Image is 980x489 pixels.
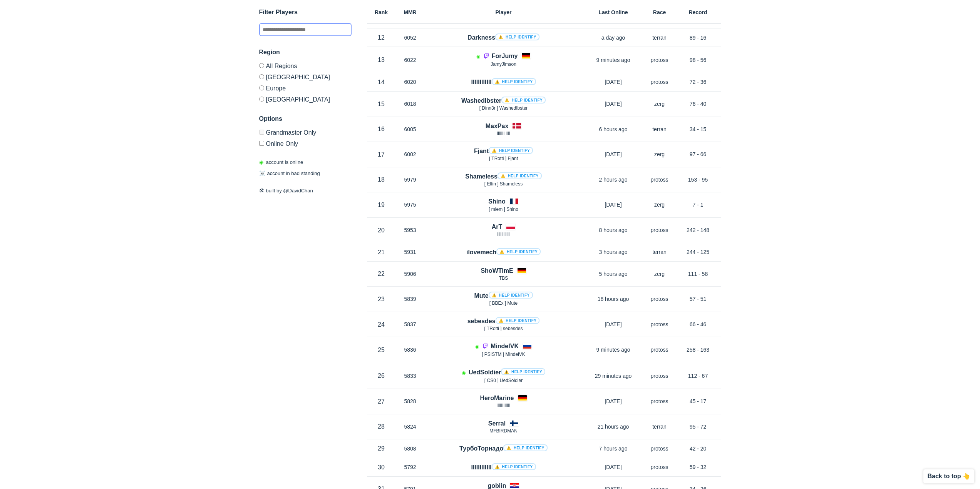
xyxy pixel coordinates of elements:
a: ⚠️ Help identify [495,33,539,40]
p: protoss [644,56,675,64]
p: Back to top 👆 [927,473,970,479]
input: Online Only [259,141,264,146]
h4: IIIIIIIIIIII [471,463,536,472]
h4: UedSoldier [469,368,545,377]
h3: Filter Players [259,8,352,17]
p: 6005 [396,125,425,133]
p: [DATE] [583,463,644,471]
p: 18 [367,175,396,184]
a: ⚠️ Help identify [498,172,542,179]
p: [DATE] [583,100,644,108]
span: [ BBEx ] Mute [489,300,518,306]
p: 7 - 1 [675,201,721,209]
p: protoss [644,226,675,234]
span: [ PSISTM ] MindelVK [482,352,525,357]
p: 5979 [396,176,425,184]
p: account is online [259,159,303,166]
span: Account is laddering [476,54,480,59]
a: ⚠️ Help identify [489,292,533,299]
p: 7 hours ago [583,445,644,452]
p: protoss [644,176,675,184]
span: MFBIRDMAN [489,428,518,434]
p: terran [644,423,675,431]
input: [GEOGRAPHIC_DATA] [259,74,264,79]
p: [DATE] [583,320,644,328]
span: ◉ [259,159,263,165]
span: Account is laddering [462,370,466,376]
h4: sebesdes [467,317,540,325]
p: protoss [644,320,675,328]
p: protoss [644,463,675,471]
h6: Record [675,10,721,15]
a: Player is streaming on Twitch [482,343,491,349]
p: [DATE] [583,150,644,158]
span: llllllllllll [498,232,510,237]
p: 26 [367,371,396,380]
input: Grandmaster Only [259,130,264,135]
p: 57 - 51 [675,295,721,303]
input: All Regions [259,63,264,68]
a: DavidChan [288,188,313,194]
p: 6002 [396,150,425,158]
p: 42 - 20 [675,445,721,452]
p: zerg [644,270,675,278]
img: icon-twitch.7daa0e80.svg [483,53,489,59]
h4: Shino [488,197,505,206]
span: [ TRotti ] sebesdes [484,326,523,331]
p: 72 - 36 [675,78,721,86]
p: 5836 [396,346,425,354]
a: ⚠️ Help identify [496,317,540,324]
h3: Options [259,114,352,124]
p: 244 - 125 [675,248,721,256]
p: 22 [367,269,396,278]
h4: Serral [488,419,506,428]
a: ⚠️ Help identify [492,463,536,470]
p: 6052 [396,34,425,42]
label: Only Show accounts currently in Grandmaster [259,130,352,138]
p: terran [644,248,675,256]
p: account in bad standing [259,170,320,178]
p: zerg [644,150,675,158]
h3: Region [259,48,352,57]
p: 19 [367,200,396,209]
p: 29 [367,444,396,453]
p: 34 - 15 [675,125,721,133]
p: built by @ [259,187,352,195]
p: 95 - 72 [675,423,721,431]
p: 5 hours ago [583,270,644,278]
h6: MMR [396,10,425,15]
input: [GEOGRAPHIC_DATA] [259,97,264,102]
span: [ CS0 ] UedSoldier [484,378,523,383]
p: 2 hours ago [583,176,644,184]
h6: Rank [367,10,396,15]
a: Player is streaming on Twitch [483,53,492,59]
p: terran [644,34,675,42]
a: ⚠️ Help identify [501,368,545,375]
p: 5839 [396,295,425,303]
p: terran [644,125,675,133]
h6: Race [644,10,675,15]
span: JamyJimson [491,62,516,67]
p: 27 [367,397,396,406]
p: protoss [644,295,675,303]
span: lIlIlIlIlIlI [497,403,511,408]
p: 30 [367,463,396,472]
p: 12 [367,33,396,42]
p: 23 [367,295,396,304]
p: 6022 [396,56,425,64]
p: 5931 [396,248,425,256]
h4: Mute [474,291,533,300]
p: 5792 [396,463,425,471]
span: lllIlllIllIl [497,131,510,136]
h6: Player [425,10,583,15]
p: 9 minutes ago [583,56,644,64]
p: protoss [644,78,675,86]
img: icon-twitch.7daa0e80.svg [482,343,488,349]
p: 6020 [396,78,425,86]
p: protoss [644,445,675,452]
label: [GEOGRAPHIC_DATA] [259,71,352,82]
p: 21 hours ago [583,423,644,431]
span: [ Dinn3r ] WashedIbster [479,105,528,111]
h4: Fjant [474,147,533,155]
h4: IIIIIIIIIIII [471,78,536,87]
